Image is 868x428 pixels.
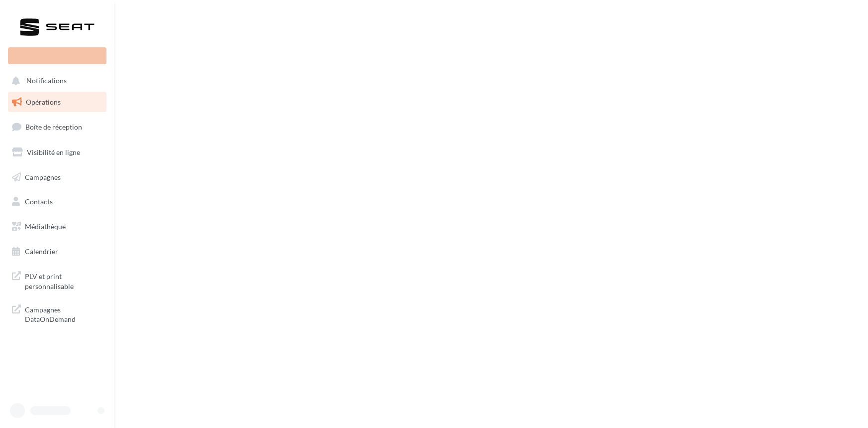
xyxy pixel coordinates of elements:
span: PLV et print personnalisable [25,270,102,291]
span: Médiathèque [25,222,66,231]
a: Campagnes [6,167,108,188]
a: Médiathèque [6,216,108,237]
a: Contacts [6,191,108,212]
span: Campagnes [25,172,61,181]
a: Opérations [6,92,108,113]
a: PLV et print personnalisable [6,266,108,295]
a: Campagnes DataOnDemand [6,299,108,328]
span: Boîte de réception [25,123,82,131]
a: Calendrier [6,241,108,262]
span: Calendrier [25,247,58,256]
span: Campagnes DataOnDemand [25,303,102,324]
a: Boîte de réception [6,116,108,138]
span: Visibilité en ligne [27,148,80,156]
span: Opérations [26,98,61,106]
a: Visibilité en ligne [6,142,108,163]
span: Contacts [25,197,53,206]
div: Nouvelle campagne [8,47,106,64]
span: Notifications [26,77,67,85]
